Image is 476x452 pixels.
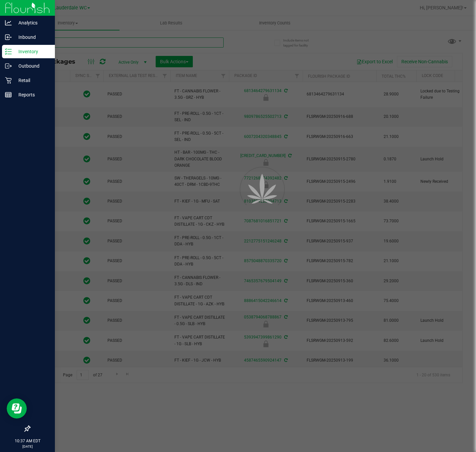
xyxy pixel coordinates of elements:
[5,34,12,41] inline-svg: Inbound
[12,76,52,84] p: Retail
[5,19,12,26] inline-svg: Analytics
[3,444,52,449] p: [DATE]
[12,62,52,70] p: Outbound
[12,33,52,41] p: Inbound
[3,438,52,444] p: 10:37 AM EDT
[5,91,12,98] inline-svg: Reports
[5,63,12,69] inline-svg: Outbound
[12,91,52,99] p: Reports
[7,398,27,419] iframe: Resource center
[12,48,52,56] p: Inventory
[5,77,12,84] inline-svg: Retail
[12,19,52,27] p: Analytics
[5,48,12,55] inline-svg: Inventory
